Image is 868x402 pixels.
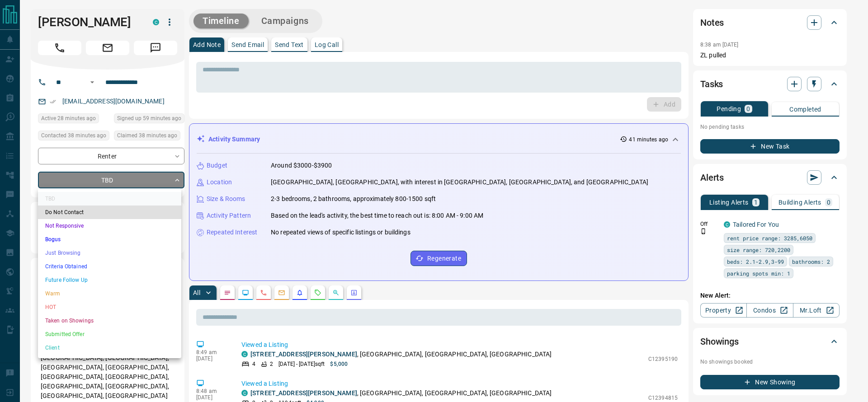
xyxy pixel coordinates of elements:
li: HOT [38,300,181,314]
li: Client [38,341,181,355]
li: Future Follow Up [38,273,181,287]
li: Criteria Obtained [38,260,181,273]
li: Not Responsive [38,219,181,233]
li: Warm [38,287,181,300]
li: Just Browsing [38,246,181,260]
li: Submitted Offer [38,327,181,341]
li: Bogus [38,233,181,246]
li: Taken on Showings [38,314,181,327]
li: Do Not Contact [38,206,181,219]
